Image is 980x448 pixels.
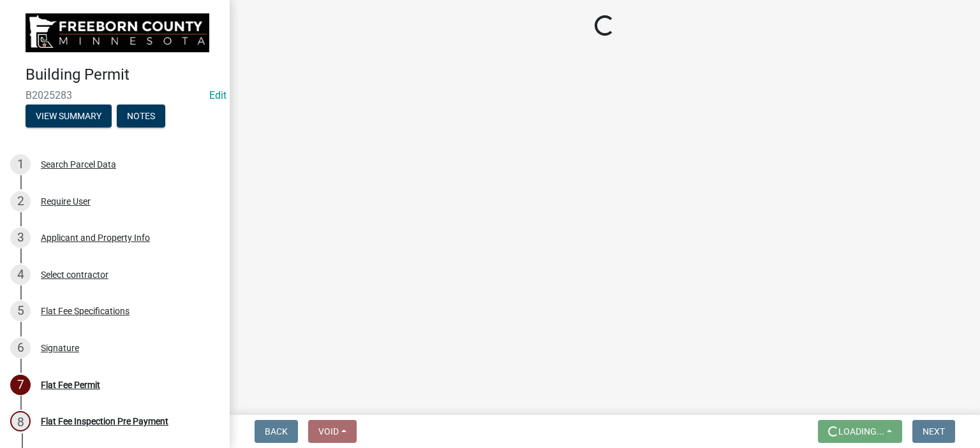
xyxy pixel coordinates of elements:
button: Notes [117,105,165,127]
div: 3 [10,228,31,248]
span: Loading... [838,426,884,437]
div: Flat Fee Permit [41,380,100,389]
div: 8 [10,411,31,431]
div: 5 [10,301,31,321]
a: Edit [209,89,226,101]
div: Applicant and Property Info [41,233,150,242]
div: Flat Fee Inspection Pre Payment [41,417,168,426]
button: View Summary [26,105,112,127]
span: Next [923,426,945,437]
span: Void [318,426,339,437]
button: Void [308,420,357,443]
div: Search Parcel Data [41,160,116,169]
div: Require User [41,197,91,206]
div: 1 [10,154,31,175]
h4: Building Permit [26,66,219,84]
img: Freeborn County, Minnesota [26,13,209,52]
span: Back [265,426,288,437]
wm-modal-confirm: Edit Application Number [209,89,226,101]
span: B2025283 [26,89,204,101]
div: Signature [41,343,79,352]
wm-modal-confirm: Summary [26,112,112,122]
button: Loading... [818,420,902,443]
div: 4 [10,264,31,285]
button: Next [912,420,955,443]
button: Back [255,420,298,443]
div: Flat Fee Specifications [41,307,130,315]
div: 6 [10,338,31,358]
div: 7 [10,375,31,395]
div: 2 [10,191,31,212]
wm-modal-confirm: Notes [117,112,165,122]
div: Select contractor [41,270,108,279]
